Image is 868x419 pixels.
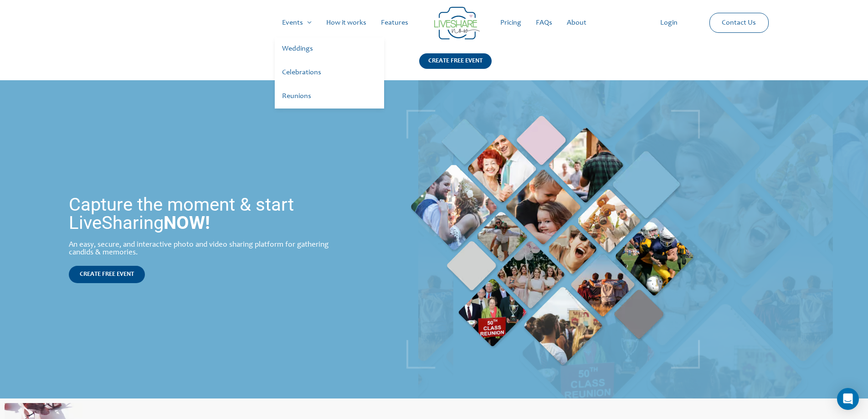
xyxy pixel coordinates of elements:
[275,37,384,61] a: Weddings
[560,8,594,37] a: About
[434,7,480,40] img: LiveShare logo - Capture & Share Event Memories
[69,241,347,257] div: An easy, secure, and interactive photo and video sharing platform for gathering candids & memories.
[493,8,529,37] a: Pricing
[419,53,492,80] a: CREATE FREE EVENT
[319,8,374,37] a: How it works
[275,61,384,85] a: Celebrations
[374,8,416,37] a: Features
[164,212,210,233] strong: NOW!
[275,8,319,37] a: Events
[80,271,134,278] span: CREATE FREE EVENT
[16,8,852,37] nav: Site Navigation
[406,110,700,369] img: Live Photobooth
[529,8,560,37] a: FAQs
[275,85,384,109] a: Reunions
[419,53,492,69] div: CREATE FREE EVENT
[69,266,145,283] a: CREATE FREE EVENT
[714,13,763,32] a: Contact Us
[69,196,347,232] h1: Capture the moment & start LiveSharing
[653,8,685,37] a: Login
[837,388,859,410] div: Open Intercom Messenger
